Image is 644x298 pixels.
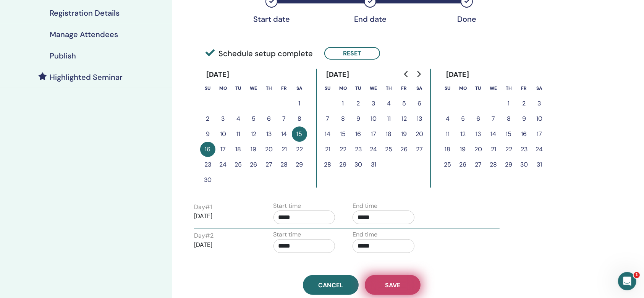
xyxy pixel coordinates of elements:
[200,81,215,96] th: Sunday
[501,126,516,142] button: 15
[412,96,427,111] button: 6
[455,142,471,157] button: 19
[412,126,427,142] button: 20
[320,142,335,157] button: 21
[320,157,335,172] button: 28
[501,142,516,157] button: 22
[320,81,335,96] th: Sunday
[261,111,277,126] button: 6
[501,111,516,126] button: 8
[50,8,120,18] h4: Registration Details
[440,111,455,126] button: 4
[366,157,381,172] button: 31
[277,111,292,126] button: 7
[455,81,471,96] th: Monday
[501,96,516,111] button: 1
[335,96,351,111] button: 1
[381,126,396,142] button: 18
[353,230,377,239] label: End time
[486,142,501,157] button: 21
[246,81,261,96] th: Wednesday
[396,96,412,111] button: 5
[324,47,380,60] button: Reset
[194,212,256,221] p: [DATE]
[351,142,366,157] button: 23
[366,96,381,111] button: 3
[501,157,516,172] button: 29
[396,111,412,126] button: 12
[532,157,547,172] button: 31
[440,81,455,96] th: Sunday
[335,111,351,126] button: 8
[50,73,123,82] h4: Highlighted Seminar
[215,126,231,142] button: 10
[412,81,427,96] th: Saturday
[516,157,532,172] button: 30
[516,81,532,96] th: Friday
[440,142,455,157] button: 18
[335,126,351,142] button: 15
[200,111,215,126] button: 2
[335,142,351,157] button: 22
[273,230,301,239] label: Start time
[486,126,501,142] button: 14
[215,111,231,126] button: 3
[412,111,427,126] button: 13
[215,157,231,172] button: 24
[246,157,261,172] button: 26
[501,81,516,96] th: Thursday
[261,142,277,157] button: 20
[516,111,532,126] button: 9
[320,69,356,81] div: [DATE]
[351,111,366,126] button: 9
[320,111,335,126] button: 7
[303,275,359,295] a: Cancel
[292,157,307,172] button: 29
[455,157,471,172] button: 26
[396,126,412,142] button: 19
[194,240,256,249] p: [DATE]
[351,126,366,142] button: 16
[200,142,215,157] button: 16
[381,96,396,111] button: 4
[200,69,236,81] div: [DATE]
[532,126,547,142] button: 17
[246,126,261,142] button: 12
[516,96,532,111] button: 2
[396,142,412,157] button: 26
[292,111,307,126] button: 8
[318,281,343,289] span: Cancel
[516,126,532,142] button: 16
[292,81,307,96] th: Saturday
[351,81,366,96] th: Tuesday
[277,126,292,142] button: 14
[400,66,413,82] button: Go to previous month
[366,126,381,142] button: 17
[353,201,377,211] label: End time
[385,281,400,289] span: Save
[396,81,412,96] th: Friday
[231,81,246,96] th: Tuesday
[471,157,486,172] button: 27
[532,111,547,126] button: 10
[351,15,389,24] div: End date
[292,126,307,142] button: 15
[215,81,231,96] th: Monday
[365,275,421,295] button: Save
[351,157,366,172] button: 30
[413,66,425,82] button: Go to next month
[252,15,291,24] div: Start date
[231,142,246,157] button: 18
[335,81,351,96] th: Monday
[486,111,501,126] button: 7
[200,172,215,188] button: 30
[486,81,501,96] th: Wednesday
[381,81,396,96] th: Thursday
[231,157,246,172] button: 25
[471,142,486,157] button: 20
[277,81,292,96] th: Friday
[194,231,214,240] label: Day # 2
[231,126,246,142] button: 11
[277,142,292,157] button: 21
[532,96,547,111] button: 3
